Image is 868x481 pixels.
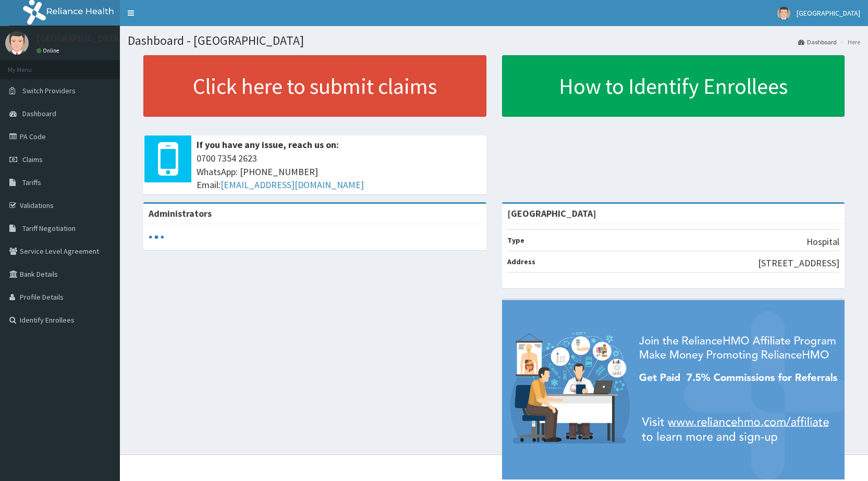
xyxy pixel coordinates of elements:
[758,256,839,270] p: [STREET_ADDRESS]
[502,55,845,117] a: How to Identify Enrollees
[838,38,860,46] li: Here
[502,300,845,479] img: provider-team-banner.png
[777,7,790,20] img: User Image
[128,34,860,47] h1: Dashboard - [GEOGRAPHIC_DATA]
[22,224,76,233] span: Tariff Negotiation
[143,55,486,117] a: Click here to submit claims
[798,38,837,46] a: Dashboard
[221,179,364,191] a: [EMAIL_ADDRESS][DOMAIN_NAME]
[5,31,29,55] img: User Image
[22,109,56,118] span: Dashboard
[22,178,41,187] span: Tariffs
[806,235,839,249] p: Hospital
[197,139,339,151] b: If you have any issue, reach us on:
[797,8,860,18] span: [GEOGRAPHIC_DATA]
[149,229,164,245] svg: audio-loading
[149,207,212,219] b: Administrators
[197,152,481,192] span: 0700 7354 2623 WhatsApp: [PHONE_NUMBER] Email:
[507,236,524,245] b: Type
[36,47,62,54] a: Online
[507,257,535,266] b: Address
[36,34,123,43] p: [GEOGRAPHIC_DATA]
[22,86,76,95] span: Switch Providers
[22,155,43,164] span: Claims
[507,207,596,219] strong: [GEOGRAPHIC_DATA]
